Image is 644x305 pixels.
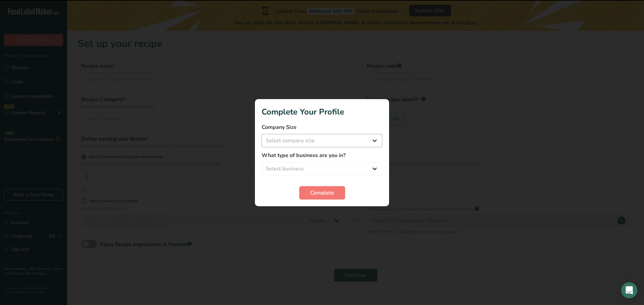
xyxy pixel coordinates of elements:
button: Complete [299,186,345,200]
div: Open Intercom Messenger [621,282,637,298]
h1: Complete Your Profile [262,106,382,118]
span: Complete [310,189,334,197]
label: Company Size [262,123,382,131]
label: What type of business are you in? [262,151,382,159]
